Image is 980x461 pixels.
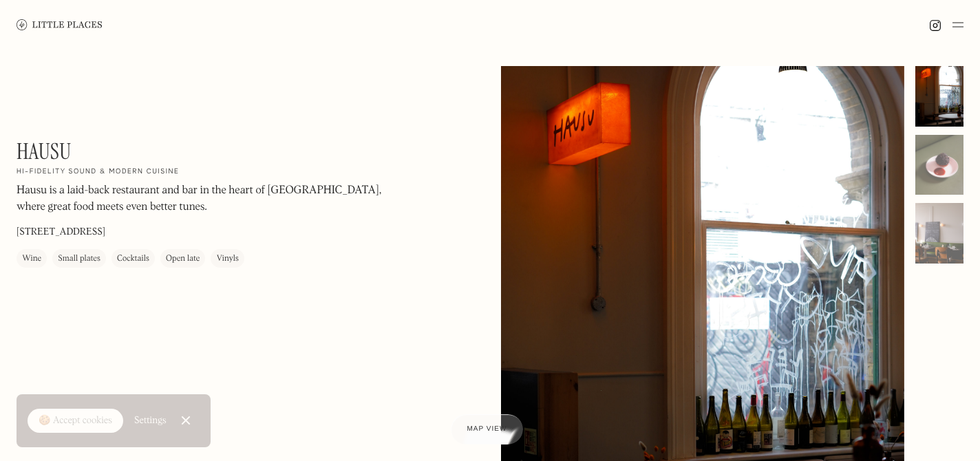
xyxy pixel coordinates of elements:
[134,405,167,436] a: Settings
[17,167,179,177] h2: Hi-fidelity sound & modern cuisine
[17,225,105,239] p: [STREET_ADDRESS]
[451,414,524,444] a: Map view
[17,138,72,164] h1: Hausu
[117,252,149,266] div: Cocktails
[39,414,112,428] div: 🍪 Accept cookies
[134,416,167,425] div: Settings
[22,252,41,266] div: Wine
[216,252,239,266] div: Vinyls
[28,409,123,433] a: 🍪 Accept cookies
[166,252,200,266] div: Open late
[172,407,200,434] a: Close Cookie Popup
[467,425,507,433] span: Map view
[17,182,388,215] p: Hausu is a laid-back restaurant and bar in the heart of [GEOGRAPHIC_DATA], where great food meets...
[185,420,186,421] div: Close Cookie Popup
[58,252,100,266] div: Small plates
